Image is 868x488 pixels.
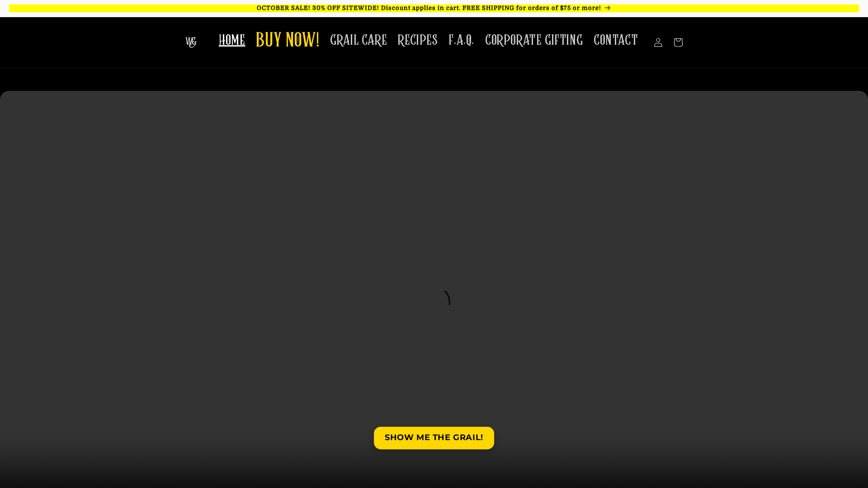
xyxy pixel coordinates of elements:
[374,427,494,449] a: SHOW ME THE GRAIL!
[250,23,325,59] a: BUY NOW!
[392,26,443,55] a: RECIPES
[485,32,583,49] span: CORPORATE GIFTING
[594,32,638,49] span: CONTACT
[219,32,245,49] span: HOME
[330,32,387,49] span: GRAIL CARE
[480,26,588,55] a: CORPORATE GIFTING
[448,32,474,49] span: F.A.Q.
[443,26,480,55] a: F.A.Q.
[398,32,438,49] span: RECIPES
[185,37,197,48] img: The Whiskey Grail
[325,26,392,55] a: GRAIL CARE
[9,5,859,12] p: OCTOBER SALE! 30% OFF SITEWIDE! Discount applies in cart. FREE SHIPPING for orders of $75 or more!
[213,26,250,55] a: HOME
[256,29,319,54] span: BUY NOW!
[588,26,643,55] a: CONTACT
